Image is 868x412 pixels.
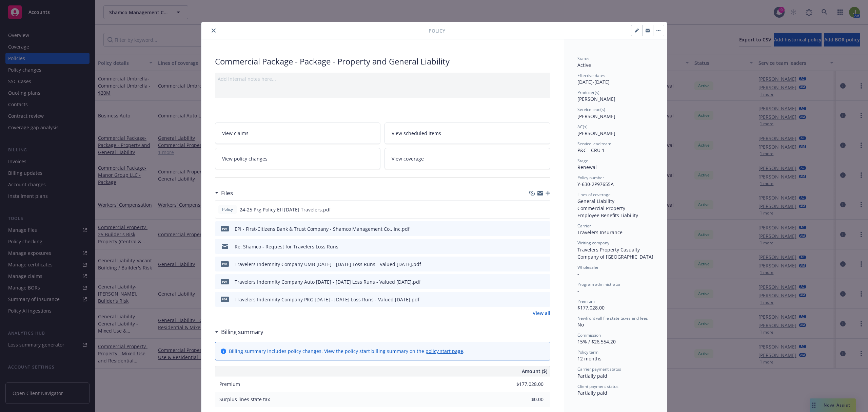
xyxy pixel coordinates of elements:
[222,155,268,162] span: View policy changes
[577,141,611,147] span: Service lead team
[577,113,615,119] span: [PERSON_NAME]
[219,381,240,387] span: Premium
[215,189,233,198] div: Files
[577,366,621,372] span: Carrier payment status
[221,206,234,212] span: Policy
[504,379,548,389] input: 0.00
[240,206,331,213] span: 24-25 Pkg Policy Eff [DATE] Travelers.pdf
[577,304,605,311] span: $177,028.00
[229,348,465,355] div: Billing summary includes policy changes. View the policy start billing summary on the .
[577,349,598,355] span: Policy term
[221,297,229,302] span: pdf
[577,298,595,304] span: Premium
[577,175,604,181] span: Policy number
[577,390,607,396] span: Partially paid
[577,205,653,212] div: Commercial Property
[577,164,597,170] span: Renewal
[504,394,548,405] input: 0.00
[541,225,548,232] button: preview file
[215,56,550,67] div: Commercial Package - Package - Property and General Liability
[577,315,648,321] span: Newfront will file state taxes and fees
[221,261,229,266] span: pdf
[577,355,601,362] span: 12 months
[222,130,249,137] span: View claims
[577,264,599,270] span: Wholesaler
[577,373,607,379] span: Partially paid
[577,62,591,68] span: Active
[541,296,548,303] button: preview file
[577,270,579,277] span: -
[577,212,653,219] div: Employee Benefits Liability
[219,396,270,402] span: Surplus lines state tax
[533,310,550,317] a: View all
[530,206,536,213] button: download file
[392,155,424,162] span: View coverage
[235,243,338,250] div: Re: Shamco - Request for Travelers Loss Runs
[221,226,229,231] span: pdf
[531,261,536,268] button: download file
[384,148,550,169] a: View coverage
[531,243,536,250] button: download file
[577,73,653,86] div: [DATE] - [DATE]
[541,278,548,285] button: preview file
[531,296,536,303] button: download file
[235,225,410,232] div: EPI - First-Citizens Bank & Trust Company - Shamco Management Co., Inc.pdf
[577,147,605,153] span: P&C - CRU 1
[392,130,441,137] span: View scheduled items
[215,327,263,336] div: Billing summary
[577,192,611,198] span: Lines of coverage
[235,278,421,285] div: Travelers Indemnity Company Auto [DATE] - [DATE] Loss Runs - Valued [DATE].pdf
[577,56,589,61] span: Status
[221,189,233,198] h3: Files
[577,223,591,229] span: Carrier
[577,198,653,205] div: General Liability
[541,261,548,268] button: preview file
[215,123,381,144] a: View claims
[531,225,536,232] button: download file
[577,287,579,294] span: -
[522,368,547,375] span: Amount ($)
[210,26,218,35] button: close
[541,206,547,213] button: preview file
[531,278,536,285] button: download file
[221,279,229,284] span: pdf
[218,75,548,82] div: Add internal notes here...
[426,348,463,354] a: policy start page
[577,246,653,260] span: Travelers Property Casualty Company of [GEOGRAPHIC_DATA]
[215,148,381,169] a: View policy changes
[429,27,445,34] span: Policy
[577,281,621,287] span: Program administrator
[577,338,616,345] span: 15% / $26,554.20
[235,296,419,303] div: Travelers Indemnity Company PKG [DATE] - [DATE] Loss Runs - Valued [DATE].pdf
[577,107,605,112] span: Service lead(s)
[577,321,584,328] span: No
[577,240,609,246] span: Writing company
[384,123,550,144] a: View scheduled items
[577,332,601,338] span: Commission
[577,130,615,136] span: [PERSON_NAME]
[577,181,614,187] span: Y-630-2P97655A
[577,383,618,389] span: Client payment status
[235,261,421,268] div: Travelers Indemnity Company UMB [DATE] - [DATE] Loss Runs - Valued [DATE].pdf
[577,90,599,95] span: Producer(s)
[541,243,548,250] button: preview file
[577,96,615,102] span: [PERSON_NAME]
[577,229,623,236] span: Travelers Insurance
[577,124,588,130] span: AC(s)
[221,327,263,336] h3: Billing summary
[577,158,588,164] span: Stage
[577,73,605,78] span: Effective dates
